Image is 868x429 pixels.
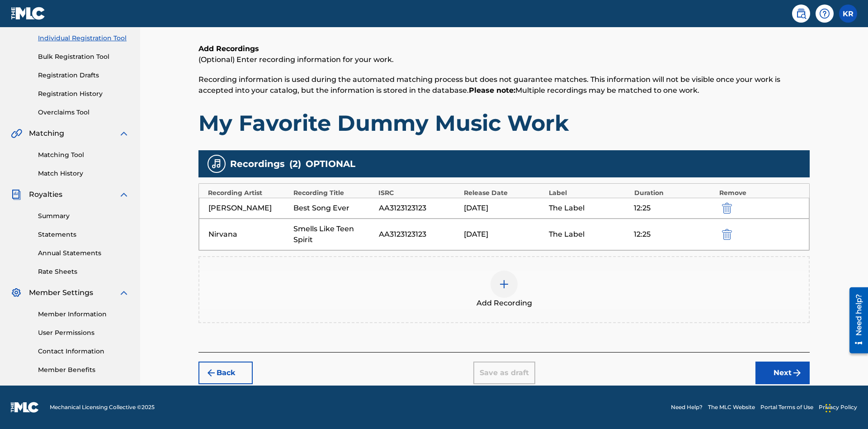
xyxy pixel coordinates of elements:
div: Drag [826,395,831,422]
img: logo [11,402,39,413]
div: Smells Like Teen Spirit [293,224,374,245]
img: search [796,8,807,19]
iframe: Resource Center [843,284,868,358]
img: 12a2ab48e56ec057fbd8.svg [722,229,732,240]
a: Public Search [792,5,810,23]
img: add [499,279,509,290]
button: Back [198,362,253,384]
img: recording [211,158,222,169]
div: Remove [719,188,800,198]
a: Member Information [38,310,129,319]
a: User Permissions [38,328,129,338]
a: Matching Tool [38,150,129,160]
div: Label [549,188,630,198]
a: Individual Registration Tool [38,33,129,43]
span: Mechanical Licensing Collective © 2025 [50,403,155,411]
span: OPTIONAL [306,157,355,171]
span: Matching [29,128,64,139]
img: f7272a7cc735f4ea7f67.svg [792,367,802,378]
a: Summary [38,211,129,221]
div: Duration [634,188,715,198]
a: Overclaims Tool [38,108,129,117]
a: Registration Drafts [38,71,129,80]
a: Contact Information [38,347,129,356]
div: The Label [549,203,629,214]
div: AA3123123123 [379,203,459,214]
span: ( 2 ) [289,157,301,171]
img: expand [118,287,129,298]
span: (Optional) Enter recording information for your work. [198,55,394,64]
div: 12:25 [634,229,714,240]
div: Recording Artist [208,188,289,198]
div: Release Date [464,188,545,198]
img: help [819,8,830,19]
img: Member Settings [11,287,22,298]
div: User Menu [839,5,857,23]
img: MLC Logo [11,7,46,20]
button: Next [755,362,810,384]
img: expand [118,189,129,200]
div: AA3123123123 [379,229,459,240]
a: Match History [38,169,129,178]
a: The MLC Website [708,403,755,411]
img: Royalties [11,189,22,200]
a: Registration History [38,89,129,99]
div: Best Song Ever [293,203,374,214]
div: Recording Title [293,188,374,198]
span: Add Recording [476,298,532,309]
a: Bulk Registration Tool [38,52,129,62]
span: Recordings [230,157,285,171]
div: [PERSON_NAME] [208,203,289,214]
img: expand [118,128,129,139]
strong: Please note: [469,86,515,95]
span: Royalties [29,189,62,200]
img: 12a2ab48e56ec057fbd8.svg [722,203,732,214]
img: 7ee5dd4eb1f8a8e3ef2f.svg [206,367,217,378]
div: [DATE] [464,229,544,240]
a: Annual Statements [38,248,129,258]
div: Nirvana [208,229,289,240]
div: [DATE] [464,203,544,214]
a: Privacy Policy [819,403,857,411]
div: ISRC [378,188,459,198]
span: Recording information is used during the automated matching process but does not guarantee matche... [198,75,780,95]
img: Matching [11,128,22,139]
span: Member Settings [29,287,93,298]
h1: My Favorite Dummy Music Work [198,110,810,137]
a: Rate Sheets [38,267,129,276]
div: 12:25 [634,203,714,214]
a: Member Benefits [38,365,129,375]
div: The Label [549,229,629,240]
div: Help [816,5,834,23]
a: Need Help? [671,403,703,411]
a: Statements [38,230,129,239]
h6: Add Recordings [198,43,810,54]
a: Portal Terms of Use [760,403,813,411]
iframe: Chat Widget [823,386,868,429]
